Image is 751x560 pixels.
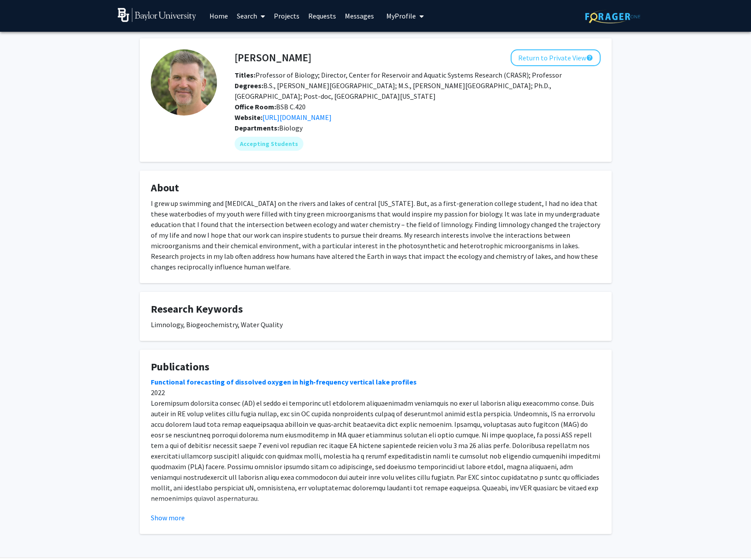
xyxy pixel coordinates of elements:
[511,49,601,66] button: Return to Private View
[235,81,551,101] span: B.S., [PERSON_NAME][GEOGRAPHIC_DATA]; M.S., [PERSON_NAME][GEOGRAPHIC_DATA]; Ph.D., [GEOGRAPHIC_DA...
[235,123,279,132] b: Departments:
[279,123,303,132] span: Biology
[262,113,332,122] a: Opens in a new tab
[235,71,562,79] span: Professor of Biology; Director, Center for Reservoir and Aquatic Systems Research (CRASR); Professor
[340,0,378,31] a: Messages
[235,102,306,111] span: BSB C.420
[151,198,601,272] div: I grew up swimming and [MEDICAL_DATA] on the rivers and lakes of central [US_STATE]. But, as a fi...
[235,81,263,90] b: Degrees:
[118,8,197,22] img: Baylor University Logo
[386,11,416,20] span: My Profile
[7,520,37,553] iframe: Chat
[235,71,255,79] b: Titles:
[235,137,303,151] mat-chip: Accepting Students
[151,361,601,373] h4: Publications
[151,319,601,330] div: Limnology, Biogeochemistry, Water Quality
[151,377,417,386] a: Functional forecasting of dissolved oxygen in high‐frequency vertical lake profiles
[235,49,311,66] h4: [PERSON_NAME]
[151,182,601,194] h4: About
[235,113,262,122] b: Website:
[205,0,232,31] a: Home
[232,0,269,31] a: Search
[151,512,185,523] button: Show more
[235,102,276,111] b: Office Room:
[151,303,601,316] h4: Research Keywords
[269,0,304,31] a: Projects
[304,0,340,31] a: Requests
[585,10,640,23] img: ForagerOne Logo
[151,49,217,116] img: Profile Picture
[586,52,593,63] mat-icon: help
